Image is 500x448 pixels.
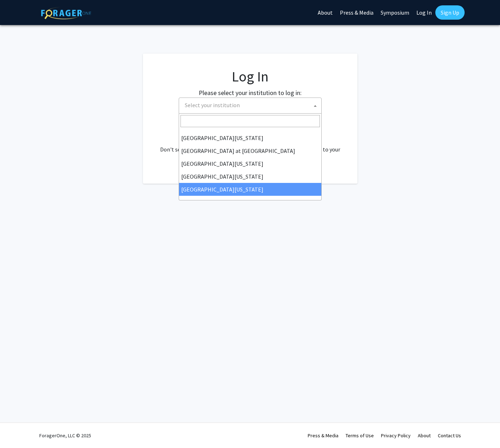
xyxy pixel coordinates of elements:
span: Select your institution [185,101,240,109]
span: Select your institution [179,98,322,114]
label: Please select your institution to log in: [199,88,302,98]
li: [GEOGRAPHIC_DATA][US_STATE] [179,170,321,183]
img: ForagerOne Logo [41,7,91,19]
span: Select your institution [182,98,321,113]
iframe: Chat [5,416,30,443]
div: ForagerOne, LLC © 2025 [39,423,91,448]
li: [GEOGRAPHIC_DATA] at [GEOGRAPHIC_DATA] [179,144,321,157]
a: Terms of Use [346,432,374,439]
a: Sign Up [435,5,465,20]
input: Search [180,115,320,127]
a: Contact Us [438,432,461,439]
a: Press & Media [308,432,338,439]
div: No account? . Don't see your institution? about bringing ForagerOne to your institution. [157,128,343,162]
li: [PERSON_NAME][GEOGRAPHIC_DATA] [179,196,321,209]
li: [GEOGRAPHIC_DATA][US_STATE] [179,131,321,144]
h1: Log In [157,68,343,85]
li: [GEOGRAPHIC_DATA][US_STATE] [179,157,321,170]
a: Privacy Policy [381,432,411,439]
a: About [418,432,431,439]
li: [GEOGRAPHIC_DATA][US_STATE] [179,183,321,196]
